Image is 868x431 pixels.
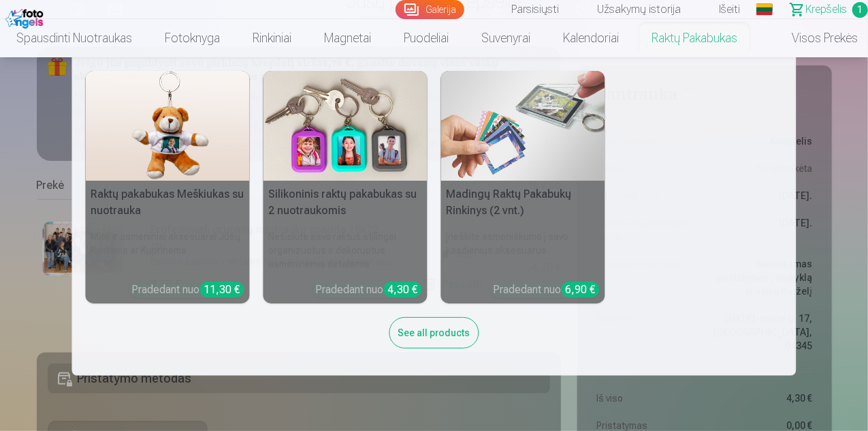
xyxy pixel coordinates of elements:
[494,282,600,298] div: Pradedant nuo
[308,19,387,57] a: Magnetai
[389,325,479,339] a: See all products
[148,19,236,57] a: Fotoknyga
[5,5,47,29] img: /fa2
[465,19,547,57] a: Suvenyrai
[86,181,250,224] h5: Raktų pakabukas Meškiukas su nuotrauka
[236,19,308,57] a: Rinkiniai
[263,71,428,181] img: Silikoninis raktų pakabukas su 2 nuotraukomis
[200,282,244,297] div: 11,30 €
[86,71,250,181] img: Raktų pakabukas Meškiukas su nuotrauka
[389,317,479,348] div: See all products
[852,2,868,18] span: 1
[635,19,754,57] a: Raktų pakabukas
[441,181,605,224] h5: Madingų Raktų Pakabukų Rinkinys (2 vnt.)
[132,282,244,298] div: Pradedant nuo
[441,71,605,181] img: Madingų Raktų Pakabukų Rinkinys (2 vnt.)
[562,282,600,297] div: 6,90 €
[441,71,605,303] a: Madingų Raktų Pakabukų Rinkinys (2 vnt.)Madingų Raktų Pakabukų Rinkinys (2 vnt.)Įneškite asmenišk...
[86,224,250,276] h6: Mieli ir asmeniniai aksesuarai Jūsų Raktams ar Kuprinėms
[263,71,428,303] a: Silikoninis raktų pakabukas su 2 nuotraukomisSilikoninis raktų pakabukas su 2 nuotraukomisNešioki...
[441,224,605,276] h6: Įneškite asmeniškumo į savo kasdienius aksesuarus
[805,1,847,18] span: Krepšelis
[263,224,428,276] h6: Nešiokite savo raktus stilingai organizuotus ir dekoruotus asmeninėmis detalėmis
[86,71,250,303] a: Raktų pakabukas Meškiukas su nuotraukaRaktų pakabukas Meškiukas su nuotraukaMieli ir asmeniniai a...
[316,282,422,298] div: Pradedant nuo
[387,19,465,57] a: Puodeliai
[263,181,428,224] h5: Silikoninis raktų pakabukas su 2 nuotraukomis
[384,282,422,297] div: 4,30 €
[547,19,635,57] a: Kalendoriai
